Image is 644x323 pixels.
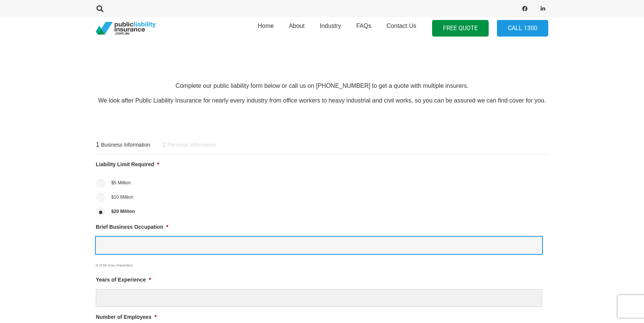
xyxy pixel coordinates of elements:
[96,314,156,320] label: Number of Employees
[320,23,341,29] span: Industry
[386,23,416,29] span: Contact Us
[111,208,135,215] label: $20 Million
[96,22,156,35] a: pli_logotransparent
[92,5,107,12] a: Search
[349,15,379,42] a: FAQs
[96,223,168,230] label: Brief Business Occupation
[167,142,216,148] span: Personal Information
[432,20,489,37] a: FREE QUOTE
[111,179,131,186] label: $5 Million
[96,256,506,269] div: 0 of 50 max characters
[250,15,281,42] a: Home
[538,3,548,14] a: LinkedIn
[96,161,159,168] label: Liability Limit Required
[96,82,548,90] p: Complete our public liability form below or call us on [PHONE_NUMBER] to get a quote with multipl...
[356,23,371,29] span: FAQs
[111,194,133,201] label: $10 Million
[312,15,349,42] a: Industry
[96,276,151,283] label: Years of Experience
[497,20,548,37] a: Call 1300
[379,15,424,42] a: Contact Us
[281,15,312,42] a: About
[96,96,548,105] p: We look after Public Liability Insurance for nearly every industry from office workers to heavy i...
[162,141,166,149] span: 2
[289,23,305,29] span: About
[258,23,274,29] span: Home
[520,3,530,14] a: Facebook
[96,141,100,149] span: 1
[101,142,150,148] span: Business Information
